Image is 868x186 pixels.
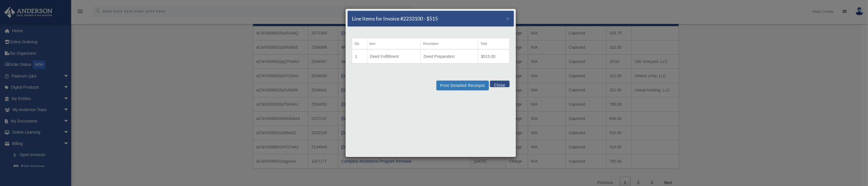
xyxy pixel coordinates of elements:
[420,38,478,50] th: Description
[352,38,367,50] th: Qty
[436,81,489,90] button: Print Detailed Receipts
[367,38,420,50] th: Item
[367,49,420,64] td: Deed Fulfillment
[352,49,367,64] td: 1
[420,49,478,64] td: Deed Preparation
[506,15,510,22] span: ×
[490,81,510,87] button: Close
[506,15,510,21] button: Close
[352,15,438,22] h5: Line Items for Invoice #2233100 - $515
[478,38,509,50] th: Total
[478,49,509,64] td: $515.00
